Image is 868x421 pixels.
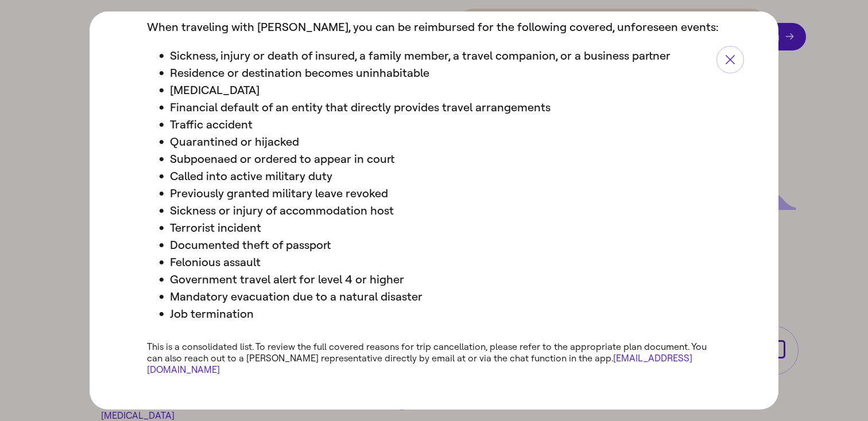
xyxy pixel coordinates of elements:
li: Sickness, injury or death of insured, a family member, a travel companion, or a business partner [170,48,721,65]
li: Called into active military duty [170,168,721,185]
li: Quarantined or hijacked [170,134,721,151]
li: Financial default of an entity that directly provides travel arrangements [170,99,721,116]
li: [MEDICAL_DATA] [170,82,721,99]
li: Traffic accident [170,116,721,134]
li: Subpoenaed or ordered to appear in court [170,151,721,168]
li: Residence or destination becomes uninhabitable [170,65,721,82]
a: [EMAIL_ADDRESS][DOMAIN_NAME] [147,353,692,375]
div: When traveling with [PERSON_NAME], you can be reimbursed for the following covered, unforeseen ev... [147,19,721,323]
li: Job termination [170,306,721,323]
li: Government travel alert for level 4 or higher [170,271,721,289]
li: Felonious assault [170,254,721,271]
li: Documented theft of passport [170,237,721,254]
li: Mandatory evacuation due to a natural disaster [170,289,721,306]
li: Sickness or injury of accommodation host [170,202,721,220]
li: Previously granted military leave revoked [170,185,721,202]
p: This is a consolidated list. To review the full covered reasons for trip cancellation, please ref... [147,341,721,376]
li: Terrorist incident [170,220,721,237]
